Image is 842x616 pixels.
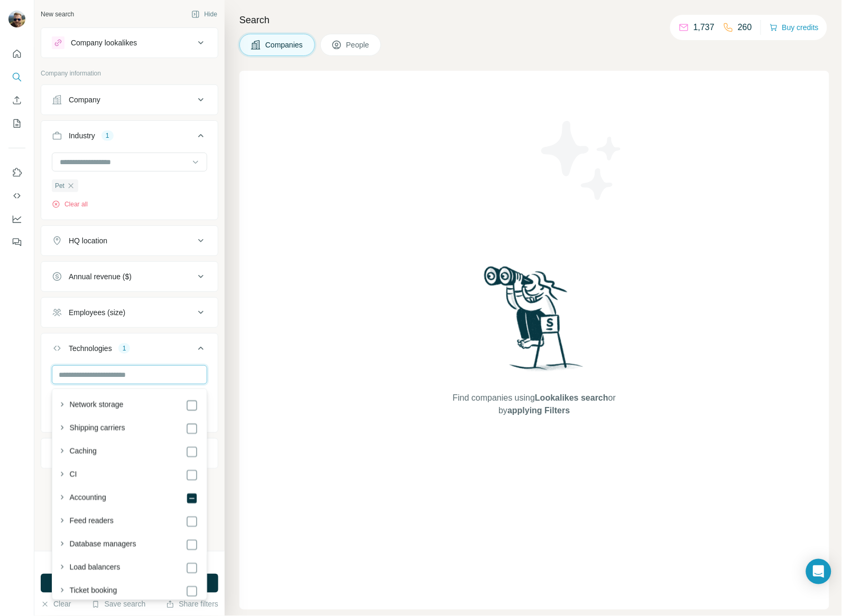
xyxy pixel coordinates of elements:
[69,585,117,598] label: Ticket booking
[738,21,752,34] p: 260
[8,11,25,27] img: Avatar
[8,210,25,229] button: Dashboard
[69,307,125,318] div: Employees (size)
[346,40,371,50] span: People
[184,6,225,22] button: Hide
[479,263,589,381] img: Surfe Illustration - Woman searching with binoculars
[69,94,100,105] div: Company
[69,538,136,551] label: Database managers
[69,469,77,481] label: CI
[8,44,25,63] button: Quick start
[69,422,125,435] label: Shipping carriers
[91,599,145,610] button: Save search
[69,562,120,574] label: Load balancers
[52,200,88,209] button: Clear all
[118,344,131,353] div: 1
[534,113,630,208] img: Surfe Illustration - Stars
[69,446,96,458] label: Caching
[806,559,831,584] div: Open Intercom Messenger
[69,271,132,282] div: Annual revenue ($)
[239,13,829,27] h4: Search
[166,599,218,610] button: Share filters
[8,186,25,205] button: Use Surfe API
[69,343,112,354] div: Technologies
[535,393,608,402] span: Lookalikes search
[770,20,819,35] button: Buy credits
[8,163,25,182] button: Use Surfe on LinkedIn
[265,40,304,50] span: Companies
[69,235,107,246] div: HQ location
[41,87,218,112] button: Company
[69,515,113,528] label: Feed readers
[8,114,25,133] button: My lists
[8,91,25,110] button: Enrich CSV
[41,441,218,466] button: Keywords
[41,30,218,55] button: Company lookalikes
[71,37,137,48] div: Company lookalikes
[41,300,218,325] button: Employees (size)
[69,492,106,505] label: Accounting
[8,68,25,87] button: Search
[69,399,123,412] label: Network storage
[450,392,619,417] span: Find companies using or by
[41,599,71,610] button: Clear
[41,228,218,253] button: HQ location
[101,131,114,140] div: 1
[55,181,64,191] span: Pet
[41,336,218,365] button: Technologies1
[69,130,95,141] div: Industry
[507,406,570,415] span: applying Filters
[8,233,25,252] button: Feedback
[41,123,218,153] button: Industry1
[693,21,715,34] p: 1,737
[41,574,218,593] button: Run search
[41,69,218,78] p: Company information
[41,264,218,289] button: Annual revenue ($)
[41,10,74,19] div: New search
